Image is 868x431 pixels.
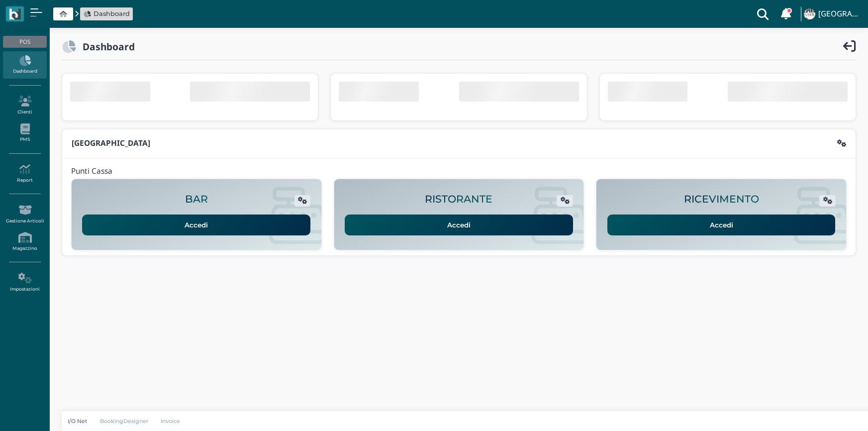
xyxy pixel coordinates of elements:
a: Accedi [607,215,836,235]
a: Report [3,160,46,187]
iframe: Help widget launcher [797,400,860,423]
h4: Punti Cassa [71,167,112,176]
div: POS [3,36,46,48]
h2: RICEVIMENTO [684,194,759,205]
a: Accedi [345,215,573,235]
h2: Dashboard [76,41,135,52]
a: PMS [3,119,46,147]
h2: BAR [185,194,208,205]
img: ... [804,8,815,19]
a: Accedi [82,215,310,235]
a: Clienti [3,92,46,119]
h2: RISTORANTE [425,194,492,205]
a: Dashboard [3,51,46,79]
a: Dashboard [84,9,130,18]
img: logo [9,8,20,20]
a: Impostazioni [3,269,46,296]
h4: [GEOGRAPHIC_DATA] [818,10,862,18]
a: Gestione Articoli [3,201,46,228]
a: Magazzino [3,228,46,255]
a: ... [GEOGRAPHIC_DATA] [802,2,862,26]
b: [GEOGRAPHIC_DATA] [72,138,150,148]
span: Dashboard [94,9,130,18]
